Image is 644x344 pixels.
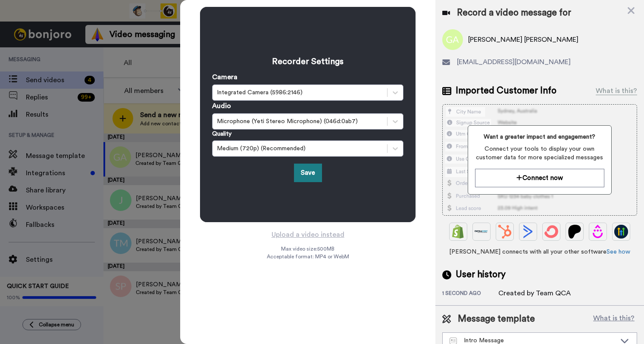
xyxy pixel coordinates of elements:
div: Created by Team QCA [498,288,571,298]
img: ActiveCampaign [521,225,535,239]
button: What is this? [591,313,637,325]
img: ConvertKit [544,225,558,239]
span: [PERSON_NAME] connects with all your other software [442,248,637,256]
label: Quality [212,130,231,138]
label: Audio [212,101,231,111]
span: Max video size: 500 MB [281,245,335,252]
div: 1 second ago [442,290,498,298]
button: Upload a video instead [269,229,347,240]
span: Want a greater impact and engagement? [475,133,604,141]
div: Medium (720p) (Recommended) [217,144,383,153]
img: Ontraport [475,225,488,239]
span: Message template [458,313,535,325]
span: Connect your tools to display your own customer data for more specialized messages [475,145,604,162]
a: See how [606,249,630,255]
span: Acceptable format: MP4 or WebM [267,253,349,260]
img: Hubspot [498,225,512,239]
img: GoHighLevel [614,225,628,239]
img: Patreon [568,225,581,239]
span: Imported Customer Info [456,84,556,97]
div: Integrated Camera (5986:2146) [217,88,383,97]
div: Microphone (Yeti Stereo Microphone) (046d:0ab7) [217,117,383,126]
img: Drip [591,225,605,239]
label: Camera [212,72,238,82]
span: User history [456,268,506,281]
button: Save [294,164,322,182]
img: Shopify [451,225,465,239]
button: Connect now [475,169,604,187]
div: What is this? [596,86,637,96]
